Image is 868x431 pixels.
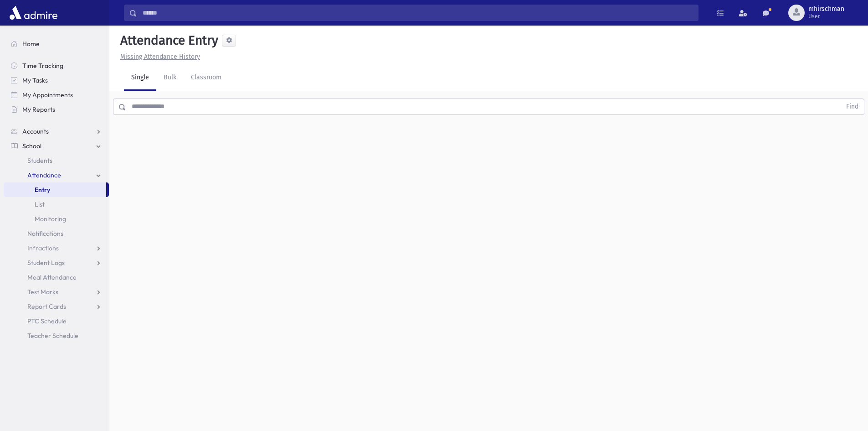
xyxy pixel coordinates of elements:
a: Notifications [4,226,109,241]
span: Test Marks [27,288,58,296]
span: Time Tracking [22,62,63,70]
a: Report Cards [4,299,109,314]
a: PTC Schedule [4,314,109,328]
input: Search [137,5,698,21]
span: My Tasks [22,76,48,84]
a: Classroom [184,65,229,91]
h5: Attendance Entry [117,33,218,48]
span: Teacher Schedule [27,332,78,340]
span: Home [22,40,40,48]
span: Accounts [22,127,49,135]
a: My Tasks [4,73,109,88]
a: Time Tracking [4,58,109,73]
span: mhirschman [808,5,844,13]
span: Report Cards [27,302,66,311]
span: User [808,13,844,20]
a: School [4,139,109,153]
span: School [22,142,41,150]
a: Accounts [4,124,109,139]
span: Students [27,156,52,165]
a: Missing Attendance History [117,53,200,61]
a: Students [4,153,109,168]
a: Monitoring [4,212,109,226]
span: Attendance [27,171,61,179]
span: My Reports [22,105,55,114]
span: My Appointments [22,91,73,99]
a: Home [4,36,109,51]
a: List [4,197,109,212]
span: Infractions [27,244,59,252]
u: Missing Attendance History [120,53,200,61]
a: Teacher Schedule [4,328,109,343]
span: Student Logs [27,259,65,267]
span: Monitoring [35,215,66,223]
a: Bulk [156,65,184,91]
a: Test Marks [4,285,109,299]
img: AdmirePro [7,4,60,22]
span: Notifications [27,229,63,238]
a: My Reports [4,102,109,117]
a: Student Logs [4,255,109,270]
a: Infractions [4,241,109,255]
span: Meal Attendance [27,273,77,281]
a: My Appointments [4,88,109,102]
a: Attendance [4,168,109,182]
span: List [35,200,45,208]
button: Find [841,99,864,114]
a: Single [124,65,156,91]
a: Meal Attendance [4,270,109,285]
span: PTC Schedule [27,317,67,325]
a: Entry [4,182,106,197]
span: Entry [35,186,50,194]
